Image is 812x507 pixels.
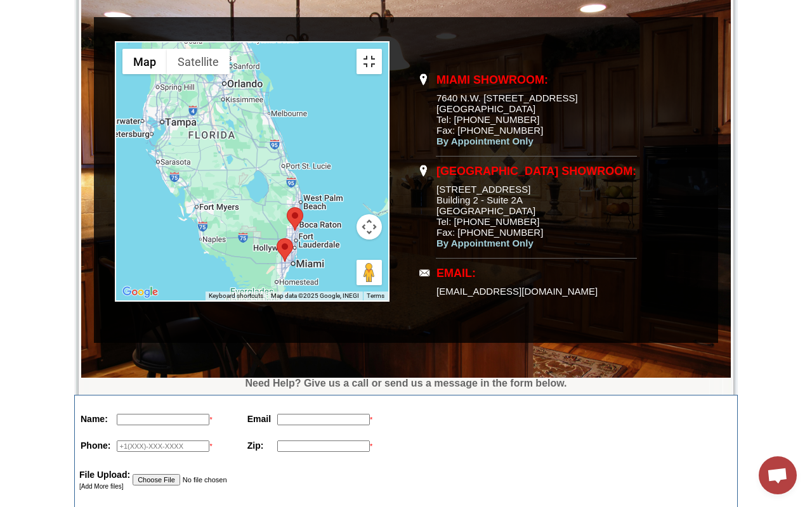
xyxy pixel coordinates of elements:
[81,414,108,424] strong: Name:
[436,136,534,146] span: By Appointment Only
[287,207,303,231] div: Fort Lauderdale Showroom
[117,440,209,452] input: +1(XXX)-XXX-XXXX
[436,238,534,248] span: By Appointment Only
[81,440,110,451] strong: Phone:
[759,456,797,494] div: Open chat
[436,114,540,125] span: Tel: [PHONE_NUMBER]
[247,414,271,424] strong: Email
[357,49,382,74] button: Toggle fullscreen view
[436,216,540,227] span: Tel: [PHONE_NUMBER]
[209,292,263,300] button: Keyboard shortcuts
[79,483,123,490] a: [Add More files]
[247,440,264,451] strong: Zip:
[436,227,543,238] span: Fax: [PHONE_NUMBER]
[436,67,637,157] td: 7640 N.W. [STREET_ADDRESS] [GEOGRAPHIC_DATA]
[167,49,230,74] button: Show satellite imagery
[271,292,359,299] span: Map data ©2025 Google, INEGI
[367,292,384,299] a: Terms (opens in new tab)
[436,158,637,259] td: [STREET_ADDRESS] Building 2 - Suite 2A [GEOGRAPHIC_DATA]
[74,378,738,389] td: Need Help? Give us a call or send us a message in the form below.
[277,238,293,262] div: Miami Showroom
[357,214,382,240] button: Map camera controls
[436,165,636,177] span: [GEOGRAPHIC_DATA] Showroom:
[119,284,161,300] a: Open this area in Google Maps (opens a new window)
[436,267,476,279] span: EMAIL:
[122,49,167,74] button: Show street map
[436,74,548,86] span: Miami Showroom:
[79,470,130,480] strong: File Upload:
[436,125,543,136] span: Fax: [PHONE_NUMBER]
[357,260,382,285] button: Drag Pegman onto the map to open Street View
[119,284,161,300] img: Google
[436,286,598,297] a: [EMAIL_ADDRESS][DOMAIN_NAME]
